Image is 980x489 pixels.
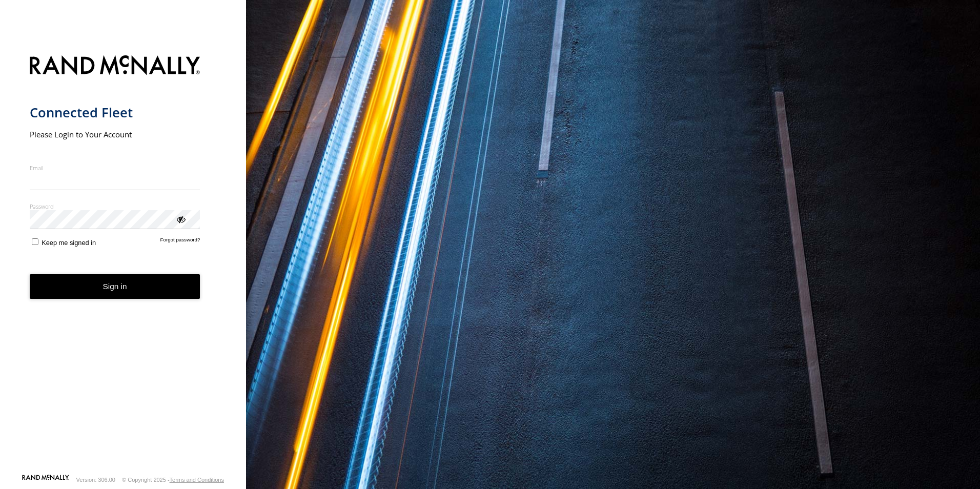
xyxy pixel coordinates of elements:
[160,237,200,247] a: Forgot password?
[32,238,38,245] input: Keep me signed in
[22,475,69,485] a: Visit our Website
[76,477,115,483] div: Version: 306.00
[30,274,200,299] button: Sign in
[170,477,224,483] a: Terms and Conditions
[42,239,96,247] span: Keep me signed in
[30,164,200,172] label: Email
[122,477,224,483] div: © Copyright 2025 -
[30,49,217,474] form: main
[30,53,200,79] img: Rand McNally
[30,104,200,121] h1: Connected Fleet
[30,129,200,139] h2: Please Login to Your Account
[175,214,186,224] div: ViewPassword
[30,202,200,210] label: Password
